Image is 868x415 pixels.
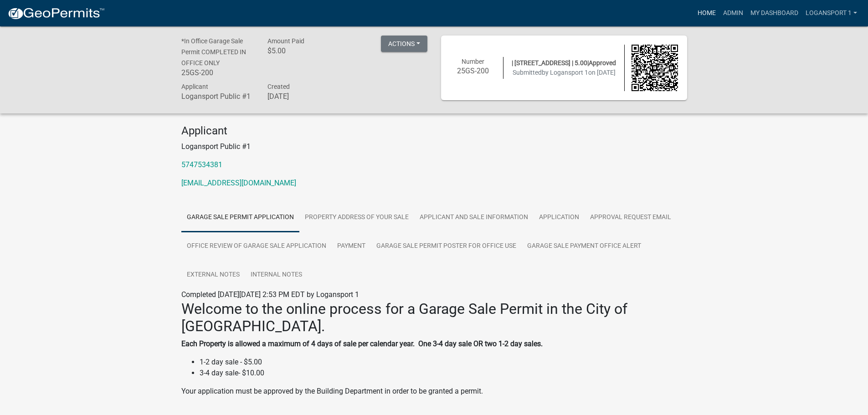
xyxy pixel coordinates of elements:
span: Number [462,58,484,65]
span: *In Office Garage Sale Permit COMPLETED IN OFFICE ONLY [181,37,246,67]
h6: 25GS-200 [450,67,497,75]
a: PROPERTY ADDRESS OF YOUR SALE [299,203,414,232]
li: 3-4 day sale- $10.00 [200,368,687,379]
span: by Logansport 1 [542,69,588,76]
a: Garage Sale Permit Application [181,203,299,232]
span: Amount Paid [267,37,304,45]
p: Your application must be approved by the Building Department in order to be granted a permit. [181,386,687,408]
a: Applicant and Sale Information [414,203,534,232]
a: Garage Sale Permit Poster for Office Use [371,232,522,261]
a: Admin [719,5,747,22]
h6: 25GS-200 [181,68,254,77]
span: Applicant [181,83,208,90]
a: Payment [332,232,371,261]
img: QR code [632,45,678,91]
span: Submitted on [DATE] [513,69,616,76]
a: Logansport 1 [802,5,861,22]
span: | [STREET_ADDRESS] | 5.00|Approved [512,59,616,67]
h6: [DATE] [267,92,340,101]
a: Internal Notes [245,261,308,290]
strong: Each Property is allowed a maximum of 4 days of sale per calendar year. One 3-4 day sale OR two 1... [181,339,543,348]
button: Actions [381,36,427,52]
span: Completed [DATE][DATE] 2:53 PM EDT by Logansport 1 [181,290,359,299]
p: Logansport Public #1 [181,141,687,152]
a: 5747534381 [181,160,222,169]
a: Garage Sale Payment Office Alert [522,232,647,261]
a: Office Review of Garage Sale Application [181,232,332,261]
a: Approval Request Email [585,203,677,232]
a: Application [534,203,585,232]
a: [EMAIL_ADDRESS][DOMAIN_NAME] [181,179,296,187]
h6: $5.00 [267,46,340,55]
a: External Notes [181,261,245,290]
h4: Applicant [181,124,687,138]
li: 1-2 day sale - $5.00 [200,357,687,368]
a: Home [694,5,719,22]
a: My Dashboard [747,5,802,22]
span: Created [267,83,290,90]
h6: Logansport Public #1 [181,92,254,101]
h2: Welcome to the online process for a Garage Sale Permit in the City of [GEOGRAPHIC_DATA]. [181,300,687,335]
